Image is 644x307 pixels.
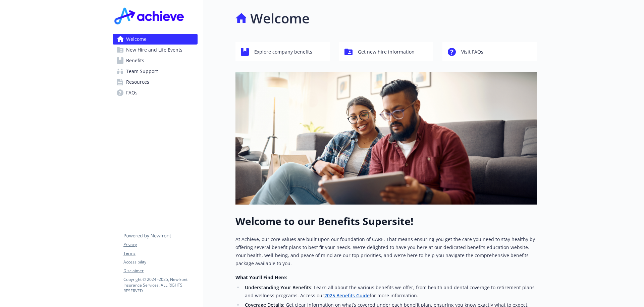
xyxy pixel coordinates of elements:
[123,268,197,274] a: Disclaimer
[123,277,197,294] p: Copyright © 2024 - 2025 , Newfront Insurance Services, ALL RIGHTS RESERVED
[461,46,483,58] span: Visit FAQs
[235,72,537,205] img: overview page banner
[126,45,182,55] span: New Hire and Life Events
[442,42,537,61] button: Visit FAQs
[243,284,537,300] li: : Learn all about the various benefits we offer, from health and dental coverage to retirement pl...
[250,8,310,28] h1: Welcome
[113,87,198,98] a: FAQs
[235,215,537,227] h1: Welcome to our Benefits Supersite!
[358,46,415,58] span: Get new hire information
[123,242,197,248] a: Privacy
[113,55,198,66] a: Benefits
[324,292,370,299] a: 2025 Benefits Guide
[126,55,144,66] span: Benefits
[235,235,537,267] p: At Achieve, our core values are built upon our foundation of CARE. That means ensuring you get th...
[245,284,311,291] strong: Understanding Your Benefits
[339,42,433,61] button: Get new hire information
[113,45,198,55] a: New Hire and Life Events
[113,34,198,45] a: Welcome
[235,274,287,281] strong: What You’ll Find Here:
[113,77,198,87] a: Resources
[254,46,312,58] span: Explore company benefits
[113,66,198,77] a: Team Support
[235,42,330,61] button: Explore company benefits
[126,77,149,87] span: Resources
[123,250,197,256] a: Terms
[126,87,138,98] span: FAQs
[126,66,158,77] span: Team Support
[126,34,147,45] span: Welcome
[123,259,197,265] a: Accessibility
